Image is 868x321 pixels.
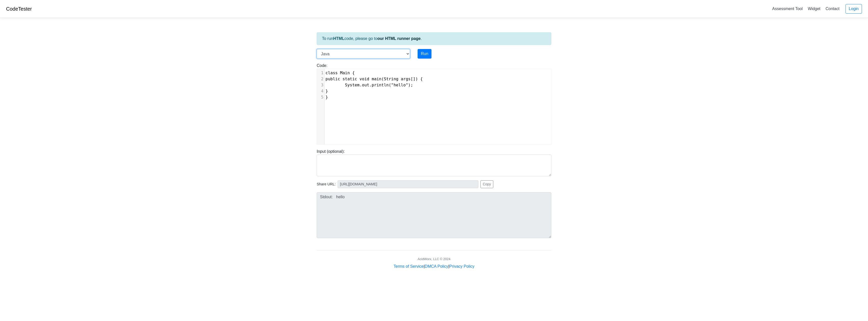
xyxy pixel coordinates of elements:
a: Assessment Tool [770,5,805,13]
span: } [325,95,328,100]
button: Copy [480,180,493,188]
span: } [325,89,328,93]
div: | | [394,263,474,269]
a: DMCA Policy [425,264,448,268]
button: Run [418,49,431,59]
div: To run code, please go to . [317,32,551,45]
div: Code: [313,63,555,144]
span: class Main { [325,70,355,75]
a: our HTML runner page [377,36,421,41]
div: 1 [317,70,324,76]
a: Widget [806,5,822,13]
a: Login [846,4,862,14]
a: Terms of Service [394,264,424,268]
a: Contact [824,5,842,13]
div: 3 [317,82,324,88]
div: Input (optional): [313,149,555,176]
span: System.out.println("hello"); [325,83,413,87]
a: CodeTester [6,6,32,12]
span: public static void main(String args[]) { [325,77,423,81]
div: 2 [317,76,324,82]
strong: HTML [333,36,344,41]
div: AcidWorx, LLC © 2024 [418,257,450,261]
div: 5 [317,94,324,100]
input: No share available yet [338,180,478,188]
a: Privacy Policy [449,264,475,268]
span: Share URL: [317,182,336,187]
div: 4 [317,88,324,94]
